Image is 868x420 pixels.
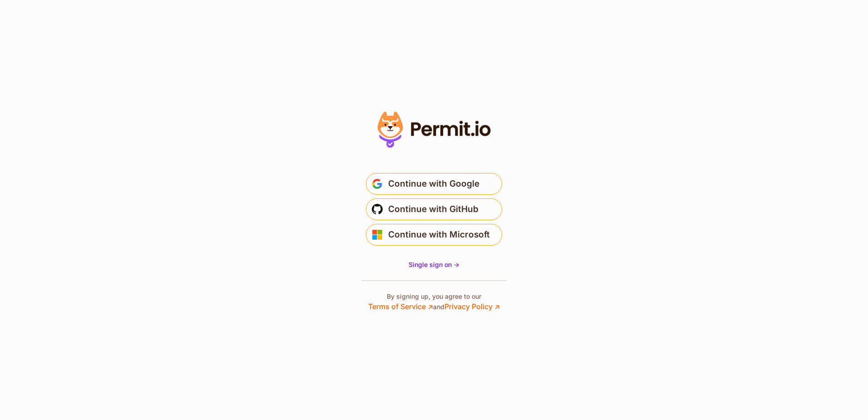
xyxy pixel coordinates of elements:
a: Privacy Policy ↗ [444,302,500,311]
p: By signing up, you agree to our and [368,292,500,312]
button: Continue with Google [366,173,502,195]
button: Continue with GitHub [366,198,502,220]
button: Continue with Microsoft [366,224,502,246]
span: Continue with Google [388,177,479,191]
a: Terms of Service ↗ [368,302,433,311]
span: Single sign on -> [409,261,459,268]
a: Single sign on -> [409,260,459,269]
span: Continue with GitHub [388,202,478,217]
span: Continue with Microsoft [388,227,490,242]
